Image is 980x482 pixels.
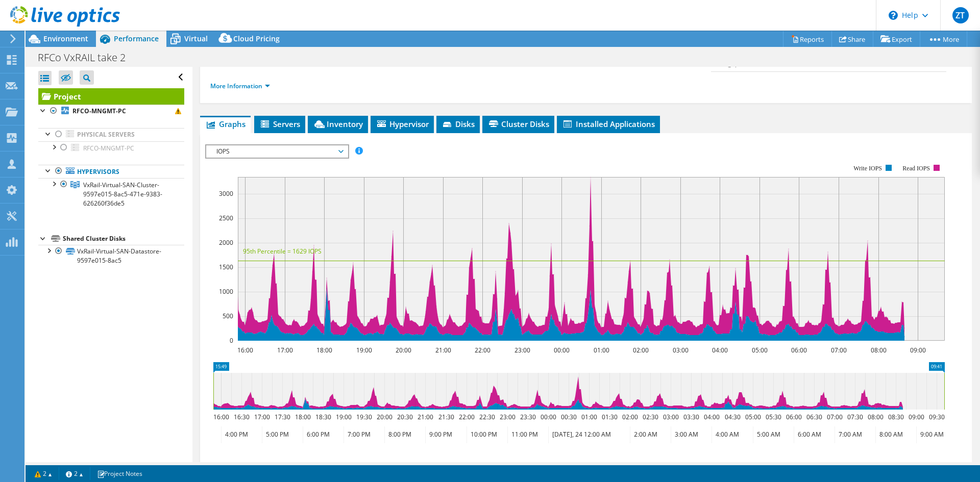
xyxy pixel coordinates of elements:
text: 23:00 [514,346,530,354]
text: 09:00 [909,413,924,421]
text: 19:30 [356,413,372,421]
text: 95th Percentile = 1629 IOPS [243,247,322,256]
span: Virtual [184,34,208,43]
span: IOPS [211,145,342,158]
text: 02:00 [633,346,649,354]
a: VxRail-Virtual-SAN-Cluster-9597e015-8ac5-471e-9383-626260f36de5 [38,178,184,210]
text: 17:00 [277,346,293,354]
text: 06:30 [806,413,822,421]
span: RFCO-MNGMT-PC [83,144,134,153]
text: 01:30 [602,413,618,421]
a: Export [873,31,920,47]
span: Cluster Disks [487,119,549,129]
text: 23:30 [520,413,536,421]
text: 03:00 [673,346,689,354]
text: 16:00 [237,346,253,354]
text: 03:30 [683,413,699,421]
text: 00:00 [541,413,556,421]
a: Project [38,88,184,105]
text: 19:00 [356,346,372,354]
span: Inventory [313,119,363,129]
text: 17:30 [275,413,290,421]
text: 2000 [219,238,233,247]
text: 04:00 [712,346,728,354]
a: Reports [783,31,832,47]
a: More [920,31,967,47]
text: Read IOPS [903,165,930,172]
a: Share [831,31,873,47]
text: 18:00 [295,413,311,421]
text: 07:30 [847,413,863,421]
span: Hypervisor [376,119,429,129]
a: Hypervisors [38,165,184,178]
span: Environment [43,34,88,43]
a: 2 [59,467,90,480]
text: 20:00 [377,413,393,421]
text: 07:00 [827,413,843,421]
span: Servers [259,119,300,129]
span: Disks [442,119,475,129]
a: RFCO-MNGMT-PC [38,105,184,118]
text: 17:00 [254,413,270,421]
text: 20:30 [397,413,413,421]
text: 16:00 [213,413,229,421]
a: Project Notes [90,467,150,480]
span: Graphs [205,119,246,129]
text: 00:30 [561,413,577,421]
text: 04:00 [704,413,720,421]
h1: RFCo VxRAIL take 2 [33,52,141,63]
text: 02:00 [622,413,638,421]
a: Physical Servers [38,128,184,141]
text: 16:30 [234,413,250,421]
text: 08:00 [868,413,884,421]
text: 1000 [219,287,233,296]
text: 21:00 [418,413,433,421]
text: 05:30 [766,413,781,421]
a: RFCO-MNGMT-PC [38,141,184,155]
span: Performance [114,34,159,43]
text: 05:00 [745,413,761,421]
text: 06:00 [786,413,802,421]
a: More Information [210,82,270,90]
a: 2 [28,467,59,480]
span: Cloud Pricing [233,34,280,43]
text: 1500 [219,263,233,271]
text: 22:00 [475,346,491,354]
text: 18:00 [316,346,332,354]
text: 0 [230,336,233,345]
text: 22:00 [459,413,475,421]
text: 01:00 [594,346,609,354]
text: 19:00 [336,413,352,421]
text: 21:00 [435,346,451,354]
text: 07:00 [831,346,847,354]
text: 18:30 [315,413,331,421]
text: 02:30 [643,413,658,421]
text: 2500 [219,214,233,222]
a: VxRail-Virtual-SAN-Datastore-9597e015-8ac5 [38,245,184,267]
text: Write IOPS [853,165,882,172]
b: RFCO-MNGMT-PC [72,107,126,115]
text: 09:30 [929,413,945,421]
div: Shared Cluster Disks [63,233,184,245]
text: 05:00 [752,346,768,354]
text: 500 [223,312,233,320]
text: 20:00 [396,346,411,354]
text: 08:00 [871,346,887,354]
span: VxRail-Virtual-SAN-Cluster-9597e015-8ac5-471e-9383-626260f36de5 [83,181,162,208]
text: 3000 [219,189,233,198]
text: 01:00 [581,413,597,421]
svg: \n [889,11,898,20]
text: 21:30 [438,413,454,421]
text: 22:30 [479,413,495,421]
text: 00:00 [554,346,570,354]
text: 04:30 [725,413,741,421]
text: 23:00 [500,413,516,421]
text: 06:00 [791,346,807,354]
span: Installed Applications [562,119,655,129]
span: ZT [952,7,969,23]
text: 09:00 [910,346,926,354]
text: 03:00 [663,413,679,421]
text: 08:30 [888,413,904,421]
